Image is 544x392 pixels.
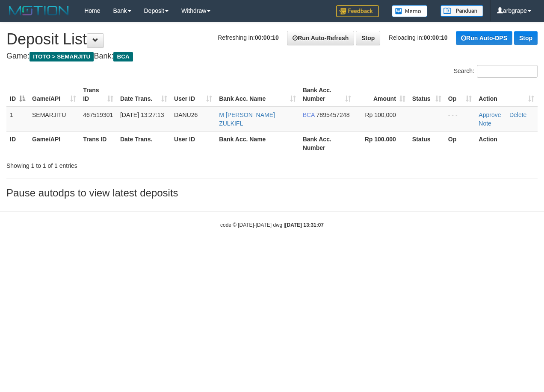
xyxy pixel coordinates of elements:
[409,131,445,155] th: Status
[392,5,428,17] img: Button%20Memo.svg
[6,131,29,155] th: ID
[220,222,324,228] small: code © [DATE]-[DATE] dwg |
[299,131,355,155] th: Bank Acc. Number
[389,34,448,41] span: Reloading in:
[117,131,171,155] th: Date Trans.
[409,82,445,107] th: Status: activate to sort column ascending
[113,52,133,61] span: BCA
[219,111,275,127] a: M [PERSON_NAME] ZULKIFL
[83,111,113,118] span: 467519301
[218,34,278,41] span: Refreshing in:
[6,52,538,61] h4: Game: Bank:
[171,131,216,155] th: User ID
[365,111,396,118] span: Rp 100,000
[120,111,164,118] span: [DATE] 13:27:13
[479,120,491,127] a: Note
[445,107,476,132] td: - - -
[6,187,538,199] h3: Pause autodps to view latest deposits
[454,65,538,78] label: Search:
[475,131,538,155] th: Action
[445,131,476,155] th: Op
[336,5,379,17] img: Feedback.jpg
[356,31,380,45] a: Stop
[316,111,350,118] span: Copy 7895457248 to clipboard
[171,82,216,107] th: User ID: activate to sort column ascending
[255,34,279,41] strong: 00:00:10
[6,158,220,170] div: Showing 1 to 1 of 1 entries
[514,31,538,45] a: Stop
[216,82,299,107] th: Bank Acc. Name: activate to sort column ascending
[80,82,117,107] th: Trans ID: activate to sort column ascending
[29,107,80,132] td: SEMARJITU
[285,222,324,228] strong: [DATE] 13:31:07
[117,82,171,107] th: Date Trans.: activate to sort column ascending
[29,82,80,107] th: Game/API: activate to sort column ascending
[303,111,315,118] span: BCA
[30,52,94,61] span: ITOTO > SEMARJITU
[475,82,538,107] th: Action: activate to sort column ascending
[445,82,476,107] th: Op: activate to sort column ascending
[6,31,538,48] h1: Deposit List
[287,31,354,45] a: Run Auto-Refresh
[424,34,448,41] strong: 00:00:10
[299,82,355,107] th: Bank Acc. Number: activate to sort column ascending
[6,107,29,132] td: 1
[509,111,526,118] a: Delete
[6,4,71,17] img: MOTION_logo.png
[441,5,483,17] img: panduan.png
[80,131,117,155] th: Trans ID
[174,111,198,118] span: DANU26
[6,82,29,107] th: ID: activate to sort column descending
[355,131,409,155] th: Rp 100.000
[456,31,512,45] a: Run Auto-DPS
[216,131,299,155] th: Bank Acc. Name
[477,65,538,78] input: Search:
[29,131,80,155] th: Game/API
[355,82,409,107] th: Amount: activate to sort column ascending
[479,111,501,118] a: Approve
